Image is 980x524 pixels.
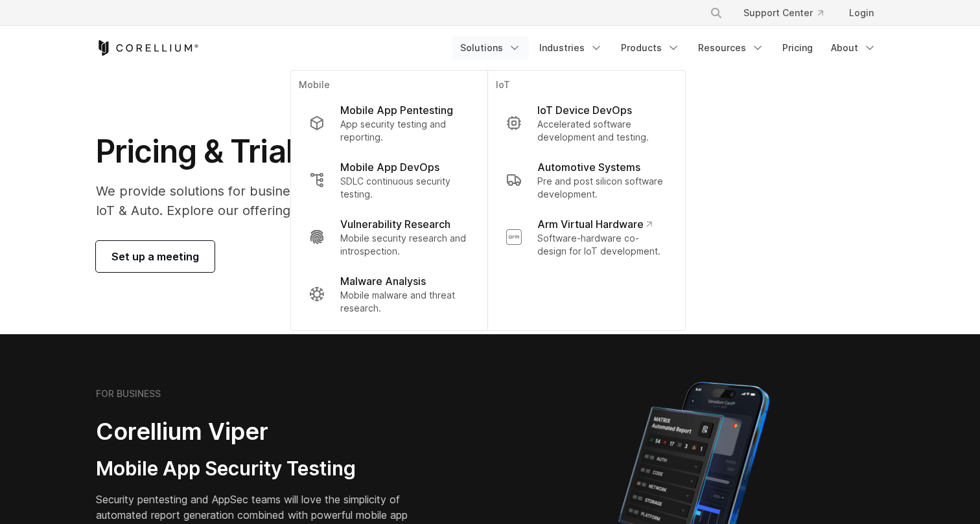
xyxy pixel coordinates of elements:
[823,36,884,60] a: About
[96,417,428,446] h2: Corellium Viper
[340,232,469,258] p: Mobile security research and introspection.
[340,159,439,175] p: Mobile App DevOps
[452,36,529,60] a: Solutions
[111,249,199,264] span: Set up a meeting
[96,457,428,481] h3: Mobile App Security Testing
[496,152,677,209] a: Automotive Systems Pre and post silicon software development.
[496,209,677,266] a: Arm Virtual Hardware Software-hardware co-design for IoT development.
[537,175,667,201] p: Pre and post silicon software development.
[340,289,469,315] p: Mobile malware and threat research.
[96,388,161,400] h6: FOR BUSINESS
[299,95,480,152] a: Mobile App Pentesting App security testing and reporting.
[496,95,677,152] a: IoT Device DevOps Accelerated software development and testing.
[537,102,632,118] p: IoT Device DevOps
[775,36,821,60] a: Pricing
[613,36,688,60] a: Products
[537,159,640,175] p: Automotive Systems
[690,36,772,60] a: Resources
[340,273,426,289] p: Malware Analysis
[96,241,215,272] a: Set up a meeting
[537,216,652,232] p: Arm Virtual Hardware
[96,181,612,220] p: We provide solutions for businesses, research teams, community individuals, and IoT & Auto. Explo...
[299,78,480,95] p: Mobile
[537,232,667,258] p: Software-hardware co-design for IoT development.
[705,1,728,25] button: Search
[299,209,480,266] a: Vulnerability Research Mobile security research and introspection.
[340,175,469,201] p: SDLC continuous security testing.
[299,152,480,209] a: Mobile App DevOps SDLC continuous security testing.
[96,40,199,56] a: Corellium Home
[694,1,884,25] div: Navigation Menu
[96,132,612,171] h1: Pricing & Trials
[733,1,834,25] a: Support Center
[340,216,450,232] p: Vulnerability Research
[839,1,884,25] a: Login
[340,102,453,118] p: Mobile App Pentesting
[496,78,677,95] p: IoT
[531,36,611,60] a: Industries
[452,36,884,60] div: Navigation Menu
[537,118,667,144] p: Accelerated software development and testing.
[299,266,480,323] a: Malware Analysis Mobile malware and threat research.
[340,118,469,144] p: App security testing and reporting.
